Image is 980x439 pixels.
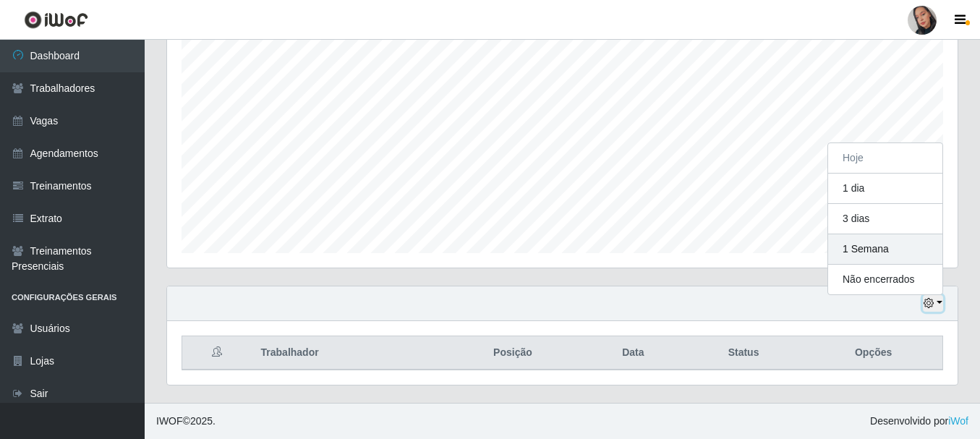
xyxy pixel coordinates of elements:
[870,414,968,429] span: Desenvolvido por
[252,336,442,370] th: Trabalhador
[828,204,942,234] button: 3 dias
[828,143,942,174] button: Hoje
[156,414,216,429] span: © 2025 .
[948,415,968,427] a: iWof
[828,234,942,265] button: 1 Semana
[442,336,584,370] th: Posição
[584,336,683,370] th: Data
[828,265,942,294] button: Não encerrados
[828,174,942,204] button: 1 dia
[24,11,88,29] img: CoreUI Logo
[804,336,942,370] th: Opções
[156,415,183,427] span: IWOF
[683,336,804,370] th: Status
